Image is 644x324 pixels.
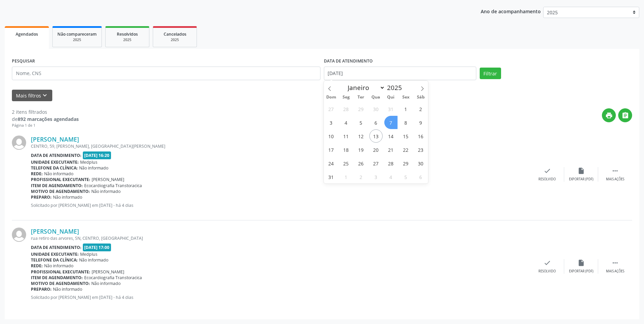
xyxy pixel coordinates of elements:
span: Agosto 14, 2025 [384,129,398,143]
b: Unidade executante: [31,159,79,165]
strong: 892 marcações agendadas [18,116,79,122]
input: Year [385,83,407,92]
i: check [544,167,551,175]
b: Motivo de agendamento: [31,188,90,194]
span: Agosto 25, 2025 [339,157,353,170]
span: Agosto 17, 2025 [325,143,338,156]
b: Profissional executante: [31,269,90,275]
p: Solicitado por [PERSON_NAME] em [DATE] - há 4 dias [31,202,530,208]
button: Mais filtroskeyboard_arrow_down [12,90,52,102]
b: Preparo: [31,194,52,200]
span: Agosto 5, 2025 [354,116,368,129]
b: Data de atendimento: [31,245,81,250]
i: insert_drive_file [577,167,585,175]
div: Exportar (PDF) [569,177,593,182]
span: Ecocardiografia Transtoracica [84,275,142,281]
span: Medplus [80,159,97,165]
div: Página 1 de 1 [12,123,79,128]
span: Agosto 3, 2025 [325,116,338,129]
span: Cancelados [164,31,186,37]
span: Agosto 30, 2025 [414,157,427,170]
span: Agosto 7, 2025 [384,116,398,129]
button: print [602,108,616,122]
i: print [605,112,613,119]
span: Agosto 18, 2025 [339,143,353,156]
p: Ano de acompanhamento [481,7,541,15]
input: Nome, CNS [12,67,320,80]
label: PESQUISAR [12,56,35,67]
div: Mais ações [606,269,624,274]
span: Agosto 26, 2025 [354,157,368,170]
button:  [618,108,632,122]
span: Não informado [53,286,82,292]
span: Agosto 1, 2025 [399,102,412,115]
b: Telefone da clínica: [31,257,78,263]
label: DATA DE ATENDIMENTO [324,56,373,67]
span: Agosto 24, 2025 [325,157,338,170]
button: Filtrar [480,68,501,79]
span: Agosto 13, 2025 [369,129,383,143]
span: Dom [324,95,339,100]
span: Agosto 31, 2025 [325,170,338,183]
span: Não informado [91,281,121,286]
div: Resolvido [538,177,556,182]
b: Profissional executante: [31,177,90,182]
span: [PERSON_NAME] [92,269,124,275]
i: insert_drive_file [577,259,585,267]
span: Setembro 1, 2025 [339,170,353,183]
span: Agosto 22, 2025 [399,143,412,156]
span: Ecocardiografia Transtoracica [84,183,142,188]
span: [DATE] 16:20 [83,151,111,159]
div: Exportar (PDF) [569,269,593,274]
span: Agosto 2, 2025 [414,102,427,115]
b: Data de atendimento: [31,152,81,158]
span: Não informado [44,263,73,269]
span: Agosto 19, 2025 [354,143,368,156]
span: Julho 28, 2025 [339,102,353,115]
span: Ter [353,95,368,100]
span: [PERSON_NAME] [92,177,124,182]
i: keyboard_arrow_down [41,92,49,99]
span: Julho 30, 2025 [369,102,383,115]
span: Não compareceram [57,31,97,37]
span: Agosto 12, 2025 [354,129,368,143]
span: Sáb [413,95,428,100]
div: 2025 [110,37,144,42]
a: [PERSON_NAME] [31,136,79,143]
span: Qua [368,95,383,100]
div: 2025 [57,37,97,42]
img: img [12,136,26,150]
b: Unidade executante: [31,251,79,257]
span: Não informado [44,171,73,177]
div: Mais ações [606,177,624,182]
span: Agosto 15, 2025 [399,129,412,143]
span: Agosto 10, 2025 [325,129,338,143]
span: Seg [338,95,353,100]
input: Selecione um intervalo [324,67,476,80]
span: Resolvidos [117,31,138,37]
span: Julho 31, 2025 [384,102,398,115]
span: Agosto 27, 2025 [369,157,383,170]
span: Setembro 6, 2025 [414,170,427,183]
b: Rede: [31,263,43,269]
span: Não informado [79,165,108,171]
span: Agosto 11, 2025 [339,129,353,143]
span: Agosto 16, 2025 [414,129,427,143]
i:  [622,112,629,119]
div: Resolvido [538,269,556,274]
span: Agosto 21, 2025 [384,143,398,156]
span: Agosto 4, 2025 [339,116,353,129]
span: Agosto 8, 2025 [399,116,412,129]
span: Julho 27, 2025 [325,102,338,115]
span: Setembro 5, 2025 [399,170,412,183]
div: de [12,115,79,123]
span: [DATE] 17:00 [83,244,111,251]
span: Qui [383,95,398,100]
div: CENTRO, 59, [PERSON_NAME], [GEOGRAPHIC_DATA][PERSON_NAME] [31,143,530,149]
span: Setembro 4, 2025 [384,170,398,183]
span: Setembro 2, 2025 [354,170,368,183]
span: Não informado [79,257,108,263]
b: Motivo de agendamento: [31,281,90,286]
div: 2 itens filtrados [12,108,79,115]
span: Não informado [91,188,121,194]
